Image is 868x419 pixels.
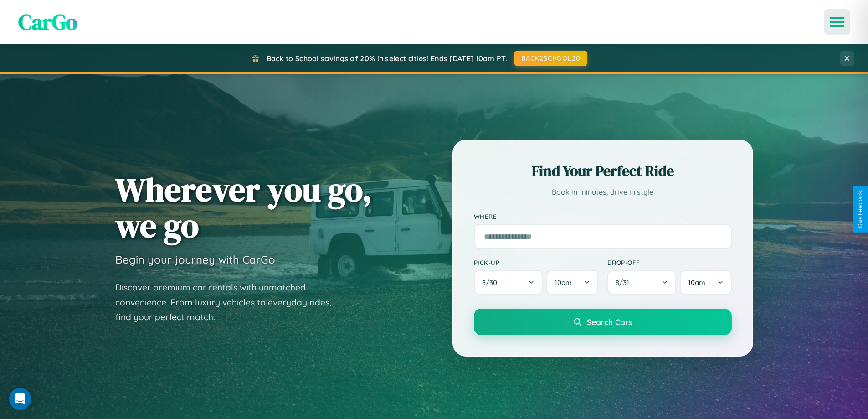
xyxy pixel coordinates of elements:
button: 10am [680,270,731,295]
label: Pick-up [474,259,598,266]
span: CarGo [18,7,77,37]
button: 10am [546,270,598,295]
span: 10am [688,278,705,287]
button: BACK2SCHOOL20 [514,51,587,66]
button: 8/31 [607,270,677,295]
span: Back to School savings of 20% in select cities! Ends [DATE] 10am PT. [267,54,507,63]
span: 10am [555,278,572,287]
span: 8 / 30 [482,278,502,287]
span: 8 / 31 [616,278,634,287]
label: Where [474,212,732,220]
button: Search Cars [474,309,732,335]
h1: Wherever you go, we go [115,171,372,243]
p: Discover premium car rentals with unmatched convenience. From luxury vehicles to everyday rides, ... [115,280,343,325]
div: Give Feedback [857,191,863,228]
h2: Find Your Perfect Ride [474,161,732,181]
span: Search Cars [587,317,632,327]
button: Open menu [824,9,850,35]
label: Drop-off [607,259,732,266]
h3: Begin your journey with CarGo [115,253,275,266]
button: 8/30 [474,270,543,295]
p: Book in minutes, drive in style [474,186,732,199]
div: Open Intercom Messenger [9,388,31,410]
